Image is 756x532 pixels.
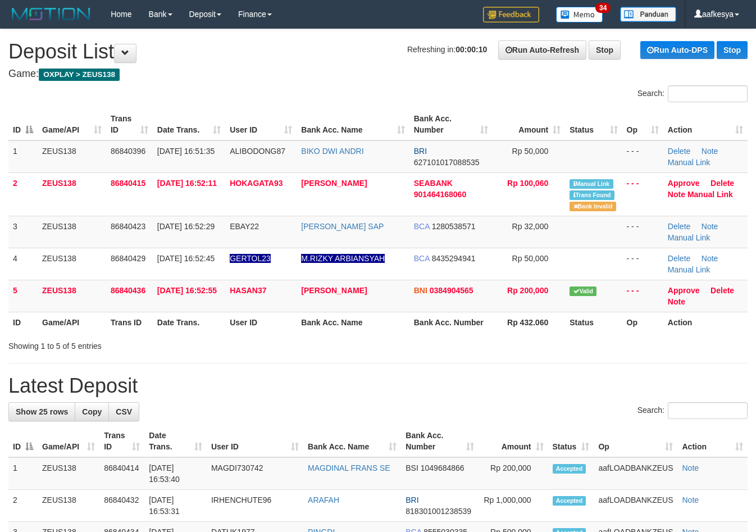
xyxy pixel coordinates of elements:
span: Rp 32,000 [512,222,549,231]
span: BCA [414,254,430,263]
a: Approve [668,179,700,188]
span: OXPLAY > ZEUS138 [39,69,120,81]
td: ZEUS138 [38,140,106,173]
a: ARAFAH [308,495,339,504]
span: Copy 818301001238539 to clipboard [406,507,471,516]
span: EBAY22 [230,222,259,231]
label: Search: [637,402,748,419]
td: ZEUS138 [38,216,106,248]
span: Accepted [553,464,586,474]
th: Bank Acc. Name: activate to sort column ascending [303,425,401,457]
a: Approve [668,286,700,295]
td: Rp 200,000 [479,457,548,490]
span: [DATE] 16:51:35 [157,147,215,156]
a: Show 25 rows [8,402,75,421]
a: Delete [711,286,734,295]
td: 4 [8,248,38,280]
strong: 00:00:10 [456,45,487,54]
a: Delete [711,179,734,188]
img: Feedback.jpg [483,7,539,22]
span: Nama rekening ada tanda titik/strip, harap diedit [230,254,271,263]
span: 86840415 [111,179,145,188]
th: Trans ID: activate to sort column ascending [106,108,153,140]
td: [DATE] 16:53:31 [144,490,207,522]
th: Rp 432.060 [493,312,565,333]
span: Copy 901464168060 to clipboard [414,190,466,199]
a: Manual Link [668,265,711,274]
td: 1 [8,140,38,173]
td: - - - [622,140,663,173]
a: [PERSON_NAME] [301,286,367,295]
th: Amount: activate to sort column ascending [493,108,565,140]
a: Manual Link [668,158,711,167]
a: CSV [108,402,139,421]
span: Copy 1280538571 to clipboard [432,222,476,231]
span: Rp 50,000 [512,147,549,156]
a: M.RIZKY ARBIANSYAH [301,254,385,263]
a: Delete [668,147,690,156]
span: [DATE] 16:52:45 [157,254,215,263]
th: Status: activate to sort column ascending [548,425,594,457]
th: Date Trans.: activate to sort column ascending [153,108,225,140]
td: aafLOADBANKZEUS [594,457,677,490]
h1: Deposit List [8,40,748,63]
span: Copy 0384904565 to clipboard [430,286,473,295]
a: Note [682,495,699,504]
span: HOKAGATA93 [230,179,283,188]
span: Bank is not match [570,202,616,211]
a: Note [702,222,718,231]
a: Delete [668,254,690,263]
th: Bank Acc. Number: activate to sort column ascending [401,425,479,457]
a: Note [668,190,685,199]
span: [DATE] 16:52:29 [157,222,215,231]
span: Refreshing in: [407,45,487,54]
span: 86840436 [111,286,145,295]
span: ALIBODONG87 [230,147,285,156]
a: Copy [75,402,109,421]
td: ZEUS138 [38,457,99,490]
span: Rp 200,000 [507,286,548,295]
th: Trans ID: activate to sort column ascending [99,425,144,457]
a: Delete [668,222,690,231]
th: Status: activate to sort column ascending [565,108,622,140]
a: Note [702,147,718,156]
th: Game/API [38,312,106,333]
td: 86840414 [99,457,144,490]
span: Manually Linked [570,179,613,189]
img: MOTION_logo.png [8,6,94,22]
th: Date Trans.: activate to sort column ascending [144,425,207,457]
a: Run Auto-Refresh [498,40,586,60]
td: [DATE] 16:53:40 [144,457,207,490]
span: Rp 100,060 [507,179,548,188]
td: 86840432 [99,490,144,522]
th: Op [622,312,663,333]
a: Run Auto-DPS [640,41,714,59]
a: Manual Link [687,190,733,199]
th: Bank Acc. Number [409,312,493,333]
a: Note [682,463,699,472]
td: aafLOADBANKZEUS [594,490,677,522]
span: BCA [414,222,430,231]
th: Date Trans. [153,312,225,333]
th: Bank Acc. Number: activate to sort column ascending [409,108,493,140]
th: Op: activate to sort column ascending [594,425,677,457]
a: [PERSON_NAME] SAP [301,222,384,231]
th: User ID: activate to sort column ascending [225,108,297,140]
td: MAGDI730742 [207,457,303,490]
span: Copy 8435294941 to clipboard [432,254,476,263]
a: Stop [717,41,748,59]
td: 5 [8,280,38,312]
span: Similar transaction found [570,190,614,200]
span: Rp 50,000 [512,254,549,263]
th: Amount: activate to sort column ascending [479,425,548,457]
span: Copy 1049684866 to clipboard [421,463,464,472]
span: 86840396 [111,147,145,156]
th: Bank Acc. Name [297,312,409,333]
a: Note [668,297,685,306]
span: Show 25 rows [16,407,68,416]
span: 86840429 [111,254,145,263]
span: Copy 627101017088535 to clipboard [414,158,480,167]
label: Search: [637,85,748,102]
td: 1 [8,457,38,490]
td: IRHENCHUTE96 [207,490,303,522]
